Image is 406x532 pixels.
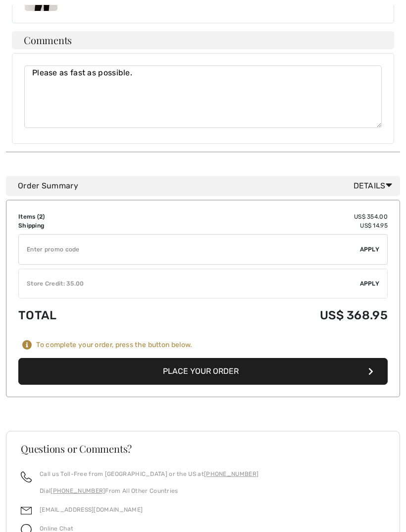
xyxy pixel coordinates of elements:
[18,180,396,192] div: Order Summary
[40,525,73,532] span: Online Chat
[51,487,105,494] a: [PHONE_NUMBER]
[40,470,258,478] p: Call us Toll-Free from [GEOGRAPHIC_DATA] or the US at
[19,235,360,264] input: Promo code
[152,221,388,230] td: US$ 14.95
[21,472,32,482] img: call
[18,221,152,230] td: Shipping
[40,486,258,495] p: Dial From All Other Countries
[152,298,388,332] td: US$ 368.95
[19,279,360,288] div: Store Credit: 35.00
[21,444,385,454] h3: Questions or Comments?
[21,505,32,516] img: email
[360,279,380,288] span: Apply
[24,65,382,128] textarea: Comments
[354,180,396,192] span: Details
[360,245,380,254] span: Apply
[204,471,258,477] a: [PHONE_NUMBER]
[36,341,192,350] div: To complete your order, press the button below.
[39,213,43,220] span: 2
[18,358,388,385] button: Place Your Order
[152,212,388,221] td: US$ 354.00
[18,212,152,221] td: Items ( )
[40,506,143,513] a: [EMAIL_ADDRESS][DOMAIN_NAME]
[18,298,152,332] td: Total
[12,31,394,49] h4: Comments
